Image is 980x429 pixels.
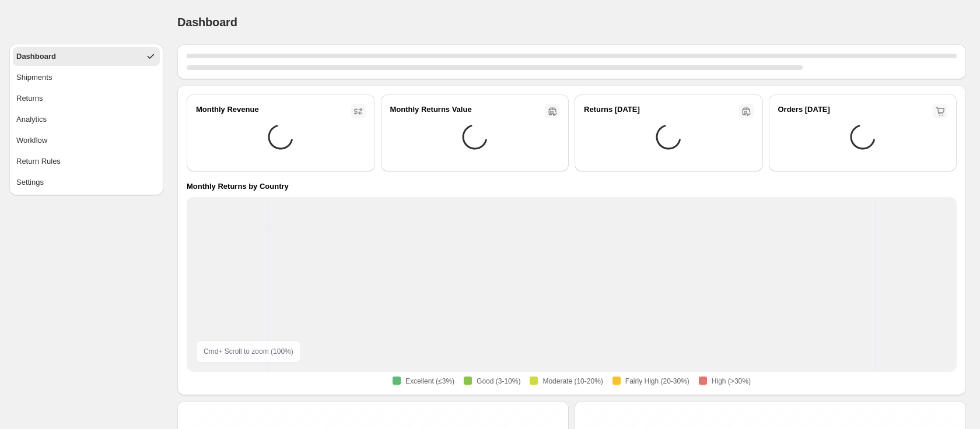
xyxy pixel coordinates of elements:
button: Workflow [13,131,160,150]
span: Dashboard [16,51,56,62]
h2: Returns [DATE] [584,104,640,115]
span: Moderate (10-20%) [542,377,603,386]
h2: Monthly Returns Value [390,104,472,115]
button: Returns [13,89,160,108]
span: Good (3-10%) [477,377,520,386]
span: Returns [16,93,43,104]
span: High (>30%) [712,377,751,386]
h2: Monthly Revenue [196,104,259,115]
span: Excellent (≤3%) [405,377,454,386]
button: Analytics [13,110,160,129]
span: Shipments [16,72,52,83]
div: Cmd + Scroll to zoom ( 100 %) [196,340,301,363]
button: Dashboard [13,47,160,66]
button: Shipments [13,68,160,87]
button: Settings [13,173,160,192]
span: Analytics [16,114,47,125]
span: Dashboard [177,16,237,29]
h4: Monthly Returns by Country [187,181,289,192]
h2: Orders [DATE] [778,104,830,115]
span: Fairly High (20-30%) [625,377,689,386]
span: Workflow [16,135,47,146]
button: Return Rules [13,152,160,171]
span: Settings [16,177,44,188]
span: Return Rules [16,156,61,167]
